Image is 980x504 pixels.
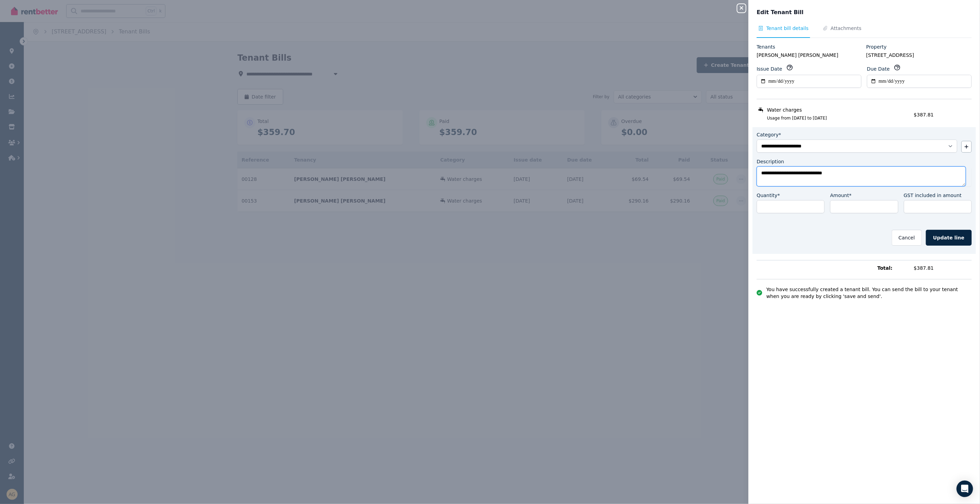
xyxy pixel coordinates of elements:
nav: Tabs [757,25,972,38]
label: Quantity* [757,192,780,199]
label: Tenants [757,43,775,50]
button: Update line [926,230,972,246]
span: Usage from [DATE] to [DATE] [759,115,910,121]
label: GST included in amount [904,192,962,199]
legend: [PERSON_NAME] [PERSON_NAME] [757,52,862,59]
label: Due Date [867,65,890,72]
label: Category* [757,131,781,138]
span: Total: [877,265,910,271]
span: $387.81 [914,112,934,117]
span: Edit Tenant Bill [757,8,804,17]
span: $387.81 [914,265,972,271]
div: Open Intercom Messenger [957,481,973,497]
legend: [STREET_ADDRESS] [866,52,972,59]
span: Tenant bill details [766,25,809,32]
button: Cancel [892,230,922,246]
label: Description [757,158,784,165]
label: Amount* [830,192,851,199]
span: Attachments [831,25,861,32]
span: You have successfully created a tenant bill. You can send the bill to your tenant when you are re... [766,286,972,300]
label: Issue Date [757,65,782,72]
label: Property [866,43,887,50]
span: Water charges [767,106,802,113]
